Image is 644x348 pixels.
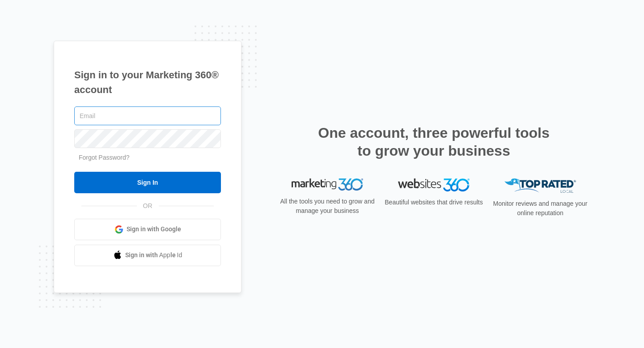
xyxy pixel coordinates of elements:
p: Beautiful websites that drive results [384,198,484,207]
a: Forgot Password? [79,154,130,161]
a: Sign in with Apple Id [74,245,221,266]
span: OR [137,201,159,211]
input: Sign In [74,172,221,193]
span: Sign in with Google [127,225,181,234]
span: Sign in with Apple Id [125,250,182,260]
p: Monitor reviews and manage your online reputation [490,199,590,218]
h2: One account, three powerful tools to grow your business [315,124,552,160]
p: All the tools you need to grow and manage your business [277,197,377,216]
input: Email [74,106,221,125]
img: Top Rated Local [504,178,576,193]
a: Sign in with Google [74,219,221,240]
img: Websites 360 [398,178,470,191]
h1: Sign in to your Marketing 360® account [74,68,221,97]
img: Marketing 360 [292,178,363,191]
